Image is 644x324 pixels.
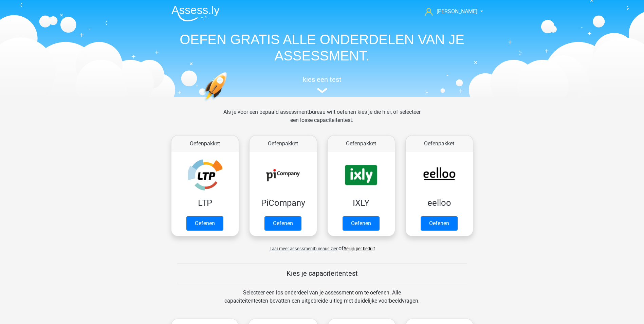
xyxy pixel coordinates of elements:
[422,7,478,16] a: [PERSON_NAME]
[218,289,426,313] div: Selecteer een los onderdeel van je assessment om te oefenen. Alle capaciteitentesten bevatten een...
[317,88,327,93] img: assessment
[171,5,220,21] img: Assessly
[218,108,426,132] div: Als je voor een bepaald assessmentbureau wilt oefenen kies je die hier, of selecteer een losse ca...
[166,239,478,253] div: of
[203,72,253,133] img: oefenen
[421,216,458,231] a: Oefenen
[166,31,478,64] h1: OEFEN GRATIS ALLE ONDERDELEN VAN JE ASSESSMENT.
[177,269,467,277] h5: Kies je capaciteitentest
[166,75,478,93] a: kies een test
[343,216,380,231] a: Oefenen
[264,216,301,231] a: Oefenen
[186,216,223,231] a: Oefenen
[437,8,477,15] span: [PERSON_NAME]
[270,246,338,251] span: Laat meer assessmentbureaus zien
[344,246,375,251] a: Bekijk per bedrijf
[166,75,478,84] h5: kies een test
